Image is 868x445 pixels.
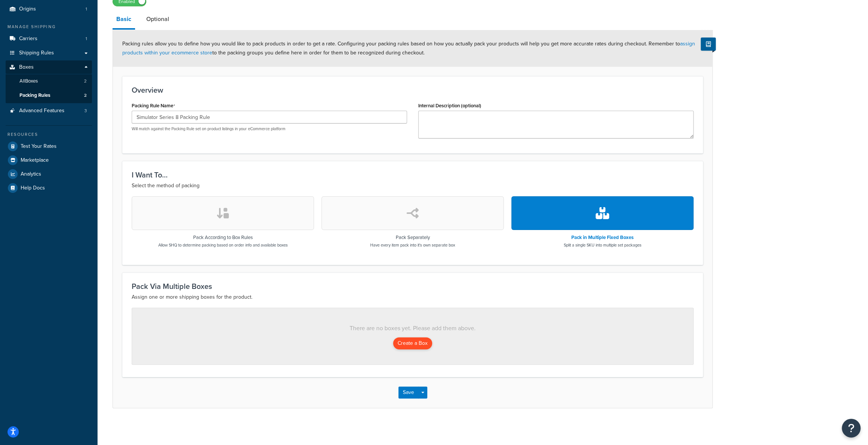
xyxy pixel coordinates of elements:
a: Marketplace [6,153,92,167]
a: Basic [113,10,135,30]
span: Origins [19,6,36,12]
li: Advanced Features [6,104,92,118]
span: Marketplace [21,157,49,164]
div: Resources [6,131,92,138]
button: Save [398,386,419,398]
a: Carriers1 [6,32,92,46]
li: Carriers [6,32,92,46]
a: Packing Rules2 [6,89,92,102]
a: Advanced Features3 [6,104,92,118]
p: Have every item pack into it's own separate box [370,242,455,248]
a: Boxes [6,60,92,74]
p: Select the method of packing [132,181,694,190]
span: Packing rules allow you to define how you would like to pack products in order to get a rate. Con... [122,40,695,57]
a: Test Your Rates [6,140,92,153]
span: 2 [84,78,87,84]
p: Allow SHQ to determine packing based on order info and available boxes [158,242,288,248]
h3: Pack Via Multiple Boxes [132,282,694,290]
span: Boxes [19,64,34,71]
span: Analytics [21,171,41,177]
a: Optional [143,10,173,28]
span: Advanced Features [19,108,65,114]
a: Analytics [6,167,92,181]
label: Internal Description (optional) [418,103,481,108]
span: Packing Rules [20,92,50,99]
h3: Pack Separately [370,235,455,240]
span: Carriers [19,36,38,42]
a: Help Docs [6,181,92,195]
span: All Boxes [20,78,38,84]
button: Open Resource Center [842,419,860,437]
button: Create a Box [393,337,432,349]
p: Assign one or more shipping boxes for the product. [132,293,694,302]
span: Test Your Rates [21,143,57,150]
p: Will match against the Packing Rule set on product listings in your eCommerce platform [132,126,407,132]
li: Boxes [6,60,92,103]
p: There are no boxes yet. Please add them above. [147,323,678,334]
p: Split a single SKU into multiple set packages [564,242,641,248]
span: 1 [86,6,87,12]
li: Origins [6,2,92,16]
h3: Overview [132,86,694,94]
li: Packing Rules [6,89,92,102]
label: Packing Rule Name [132,103,175,109]
span: 2 [84,92,87,99]
h3: Pack in Multiple Fixed Boxes [564,235,641,240]
button: Show Help Docs [701,38,716,51]
a: Origins1 [6,2,92,16]
span: Shipping Rules [19,50,54,56]
div: Manage Shipping [6,24,92,30]
span: Help Docs [21,185,45,191]
h3: I Want To... [132,171,694,179]
h3: Pack According to Box Rules [158,235,288,240]
span: 3 [84,108,87,114]
a: Shipping Rules [6,46,92,60]
a: AllBoxes2 [6,74,92,88]
span: 1 [86,36,87,42]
